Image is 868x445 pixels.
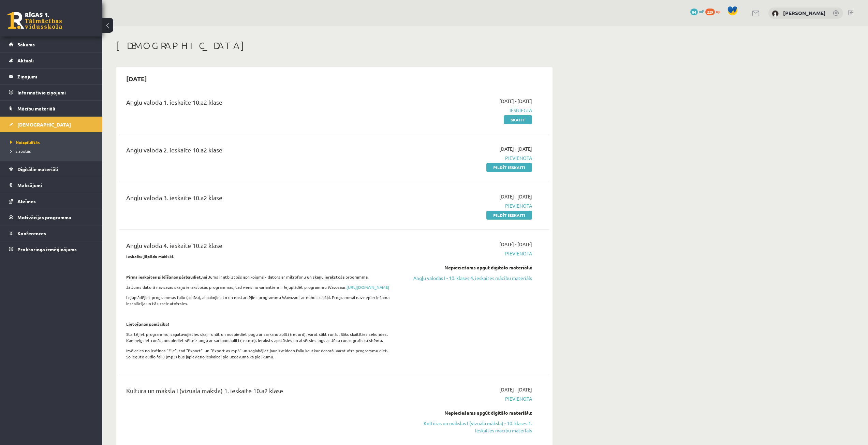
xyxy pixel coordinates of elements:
[10,148,95,154] a: Izlabotās
[783,10,826,16] a: [PERSON_NAME]
[17,121,71,128] span: [DEMOGRAPHIC_DATA]
[17,85,94,100] legend: Informatīvie ziņojumi
[690,9,698,15] span: 84
[403,275,532,282] a: Angļu valodas I - 10. klases 4. ieskaites mācību materiāls
[705,9,724,14] a: 229 xp
[699,9,704,14] span: mP
[17,230,46,236] span: Konferences
[17,198,36,204] span: Atzīmes
[126,254,175,259] strong: Ieskaite jāpilda mutiski.
[403,420,532,434] a: Kultūras un mākslas I (vizuālā māksla) - 10. klases 1. ieskaites mācību materiāls
[17,246,77,252] span: Proktoringa izmēģinājums
[9,177,94,193] a: Maksājumi
[126,321,169,327] strong: Lietošanas pamācība!
[499,241,532,248] span: [DATE] - [DATE]
[126,193,393,206] div: Angļu valoda 3. ieskaite 10.a2 klase
[347,284,389,290] a: [URL][DOMAIN_NAME]
[403,107,532,114] span: Iesniegta
[9,69,94,84] a: Ziņojumi
[126,274,393,280] p: vai Jums ir atbilstošs aprīkojums - dators ar mikrofonu un skaņu ierakstoša programma.
[17,214,71,220] span: Motivācijas programma
[716,9,720,14] span: xp
[9,36,94,52] a: Sākums
[8,12,62,29] a: Rīgas 1. Tālmācības vidusskola
[10,148,31,154] span: Izlabotās
[126,347,393,360] p: Izvēlaties no izvēlnes "File", tad "Export" un "Export as mp3" un saglabājiet jaunizveidoto failu...
[499,193,532,200] span: [DATE] - [DATE]
[126,241,393,253] div: Angļu valoda 4. ieskaite 10.a2 klase
[126,274,202,280] strong: Pirms ieskaites pildīšanas pārbaudiet,
[9,85,94,100] a: Informatīvie ziņojumi
[705,9,715,15] span: 229
[403,409,532,416] div: Nepieciešams apgūt digitālo materiālu:
[9,193,94,209] a: Atzīmes
[9,53,94,68] a: Aktuāli
[403,250,532,257] span: Pievienota
[499,98,532,105] span: [DATE] - [DATE]
[486,163,532,172] a: Pildīt ieskaiti
[9,117,94,132] a: [DEMOGRAPHIC_DATA]
[9,241,94,257] a: Proktoringa izmēģinājums
[403,154,532,162] span: Pievienota
[10,139,40,145] span: Neizpildītās
[17,69,94,84] legend: Ziņojumi
[17,177,94,193] legend: Maksājumi
[499,386,532,393] span: [DATE] - [DATE]
[403,202,532,209] span: Pievienota
[499,145,532,152] span: [DATE] - [DATE]
[126,284,393,290] p: Ja Jums datorā nav savas skaņu ierakstošas programmas, tad viens no variantiem ir lejuplādēt prog...
[17,57,34,63] span: Aktuāli
[116,40,553,51] h1: [DEMOGRAPHIC_DATA]
[119,71,154,87] h2: [DATE]
[504,115,532,124] a: Skatīt
[690,9,704,14] a: 84 mP
[403,264,532,271] div: Nepieciešams apgūt digitālo materiālu:
[17,105,55,112] span: Mācību materiāli
[486,211,532,220] a: Pildīt ieskaiti
[17,166,58,172] span: Digitālie materiāli
[403,395,532,402] span: Pievienota
[126,145,393,158] div: Angļu valoda 2. ieskaite 10.a2 klase
[9,161,94,177] a: Digitālie materiāli
[126,331,393,343] p: Startējiet programmu, sagatavojieties skaļi runāt un nospiediet pogu ar sarkanu aplīti (record). ...
[9,101,94,116] a: Mācību materiāli
[17,41,35,47] span: Sākums
[9,209,94,225] a: Motivācijas programma
[772,10,779,17] img: Vladislava Vlasova
[126,294,393,307] p: Lejuplādējiet programmas failu (arhīvu), atpakojiet to un nostartējiet programmu Wavozaur ar dubu...
[126,386,393,399] div: Kultūra un māksla I (vizuālā māksla) 1. ieskaite 10.a2 klase
[9,225,94,241] a: Konferences
[126,98,393,110] div: Angļu valoda 1. ieskaite 10.a2 klase
[10,139,95,145] a: Neizpildītās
